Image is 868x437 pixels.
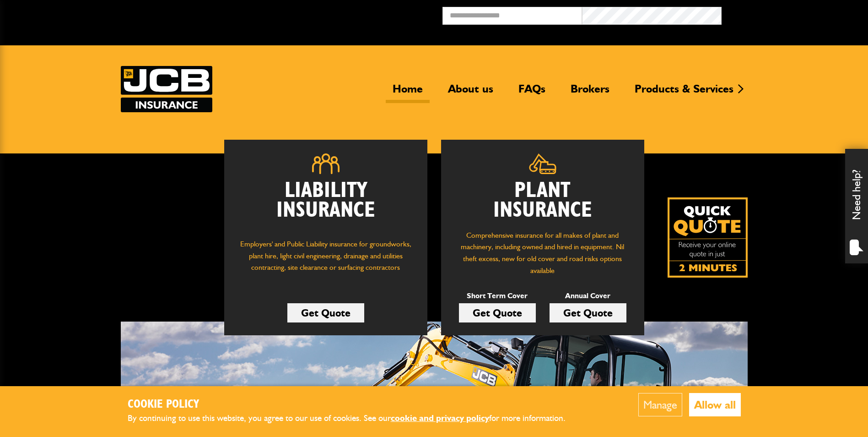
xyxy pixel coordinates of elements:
h2: Plant Insurance [455,181,631,220]
h2: Cookie Policy [128,398,581,412]
div: Need help? [845,149,868,263]
a: Get your insurance quote isn just 2-minutes [668,197,748,278]
a: FAQs [512,82,552,103]
a: JCB Insurance Services [121,66,212,112]
a: Products & Services [628,82,740,103]
a: Home [386,82,430,103]
button: Allow all [689,393,741,416]
img: JCB Insurance Services logo [121,66,212,112]
p: Comprehensive insurance for all makes of plant and machinery, including owned and hired in equipm... [455,229,631,276]
p: Short Term Cover [459,290,536,302]
p: Employers' and Public Liability insurance for groundworks, plant hire, light civil engineering, d... [238,238,414,282]
p: By continuing to use this website, you agree to our use of cookies. See our for more information. [128,411,581,426]
a: About us [441,82,500,103]
a: Get Quote [287,303,364,322]
a: Brokers [564,82,616,103]
button: Broker Login [722,7,861,21]
a: Get Quote [550,303,626,322]
a: cookie and privacy policy [391,413,489,423]
button: Manage [638,393,682,416]
a: Get Quote [459,303,536,322]
img: Quick Quote [668,197,748,278]
h2: Liability Insurance [238,181,414,229]
p: Annual Cover [550,290,626,302]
